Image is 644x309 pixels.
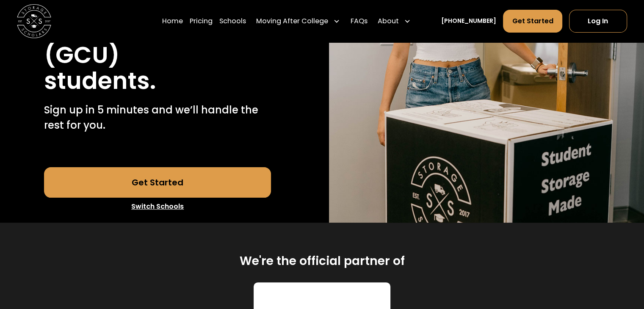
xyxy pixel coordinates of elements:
p: Sign up in 5 minutes and we’ll handle the rest for you. [44,102,271,133]
a: FAQs [350,9,367,33]
a: Switch Schools [44,198,271,215]
h2: We're the official partner of [240,253,405,269]
div: About [374,9,414,33]
a: Log In [569,10,627,33]
img: Storage Scholars main logo [17,4,51,39]
a: Get Started [503,10,562,33]
div: Moving After College [253,9,343,33]
a: Pricing [190,9,213,33]
div: Moving After College [256,16,328,26]
a: [PHONE_NUMBER] [441,17,496,26]
a: Schools [219,9,246,33]
div: About [378,16,399,26]
a: Home [162,9,183,33]
a: Get Started [44,167,271,198]
h1: students. [44,68,156,94]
